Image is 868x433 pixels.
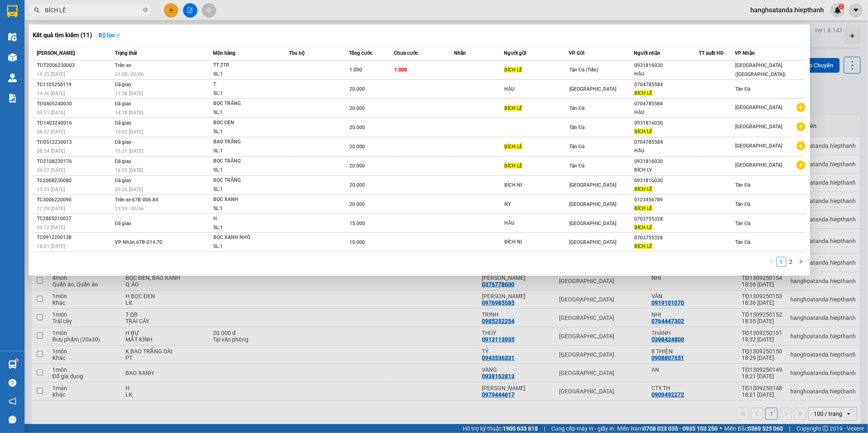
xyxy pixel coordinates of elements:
[635,176,699,185] div: 0931816030
[27,7,95,56] b: Công Ty xe khách HIỆP THÀNH
[33,31,92,40] h3: Kết quả tìm kiếm ( 11 )
[37,176,112,185] div: TC2008230080
[635,80,699,89] div: 0704785584
[504,181,568,190] div: BÍCH NI
[37,157,112,166] div: TĐ2108230176
[569,163,584,169] span: Tản Đà
[37,148,65,154] span: 08:54 [DATE]
[37,196,112,204] div: TC3006220090
[504,200,568,209] div: NY
[8,33,17,41] img: warehouse-icon
[635,196,699,204] div: 0123456789
[8,53,17,62] img: warehouse-icon
[569,221,616,226] span: [GEOGRAPHIC_DATA]
[767,257,776,267] li: Previous Page
[796,257,806,267] button: right
[143,7,148,14] span: close-circle
[8,94,17,103] img: solution-icon
[776,257,786,267] li: 1
[569,50,584,56] span: VP Gửi
[213,50,235,56] span: Món hàng
[115,187,143,192] span: 20:26 [DATE]
[115,197,158,203] span: Trên xe 67B-006.84
[4,58,66,72] h2: TĐ1309250161
[635,186,653,192] span: BÍCH LÊ
[46,58,212,110] h2: VP Nhận: [GEOGRAPHIC_DATA]
[8,360,17,369] img: warehouse-icon
[115,120,132,126] span: Đã giao
[213,89,275,98] div: SL: 1
[394,50,418,56] span: Chưa cước
[115,139,132,145] span: Đã giao
[143,7,148,12] span: close-circle
[37,233,112,242] div: TC0912200138
[92,29,127,42] button: Bộ lọcdown
[635,234,699,242] div: 0703755328
[115,50,137,56] span: Trạng thái
[213,118,275,127] div: BỌC ĐEN
[115,82,132,87] span: Đã giao
[349,86,365,92] span: 20.000
[796,141,805,150] span: plus-circle
[37,214,112,223] div: TC2805210037
[736,143,783,149] span: [GEOGRAPHIC_DATA]
[213,204,275,213] div: SL: 1
[115,62,131,68] span: Trên xe
[115,32,121,38] span: down
[504,85,568,94] div: HẬU
[115,148,143,154] span: 15:31 [DATE]
[504,105,522,111] span: BÍCH LÊ
[213,233,275,242] div: BỌC XANH NHỎ
[349,105,365,111] span: 20.000
[37,91,65,96] span: 14:36 [DATE]
[635,108,699,117] div: HẬU
[115,110,143,116] span: 14:18 [DATE]
[569,125,584,130] span: Tản Đà
[736,201,751,207] span: Tản Đà
[735,50,755,56] span: VP Nhận
[115,71,144,77] span: 21:00 - 20/06
[213,80,275,89] div: T
[736,182,751,188] span: Tản Đà
[213,61,275,70] div: TT 2TR
[115,101,132,107] span: Đã giao
[213,242,275,251] div: SL: 1
[454,50,466,56] span: Nhãn
[504,163,522,169] span: BÍCH LÊ
[796,122,805,131] span: plus-circle
[37,129,65,135] span: 08:57 [DATE]
[16,359,18,362] sup: 1
[213,99,275,108] div: BỌC TRẮNG
[504,67,522,73] span: BÍCH LÊ
[213,127,275,136] div: SL: 1
[213,223,275,232] div: SL: 1
[349,221,365,226] span: 15.000
[569,201,616,207] span: [GEOGRAPHIC_DATA]
[349,201,365,207] span: 20.000
[115,129,143,135] span: 15:02 [DATE]
[37,225,65,230] span: 09:12 [DATE]
[787,257,796,266] a: 2
[349,182,365,188] span: 20.000
[767,257,776,267] button: left
[569,86,616,92] span: [GEOGRAPHIC_DATA]
[37,138,112,147] div: TĐ0512230013
[796,103,805,112] span: plus-circle
[635,61,699,70] div: 0931816030
[7,5,18,18] img: logo-vxr
[349,239,365,245] span: 10.000
[213,214,275,223] div: H
[213,138,275,147] div: BAO TRẮNG
[635,100,699,108] div: 0704785584
[569,239,616,245] span: [GEOGRAPHIC_DATA]
[635,129,653,134] span: BÍCH LÊ
[736,124,783,129] span: [GEOGRAPHIC_DATA]
[213,157,275,166] div: BỌC TRẮNG
[786,257,796,267] li: 2
[115,167,143,173] span: 16:59 [DATE]
[635,147,699,155] div: HẬU
[349,163,365,169] span: 20.000
[37,50,75,56] span: [PERSON_NAME]
[213,147,275,156] div: SL: 1
[37,187,65,192] span: 15:33 [DATE]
